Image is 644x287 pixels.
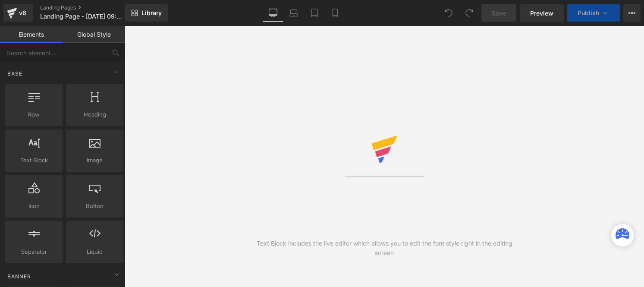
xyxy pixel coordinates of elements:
span: Icon [8,202,60,211]
span: Library [141,9,162,17]
span: Publish [578,9,599,16]
div: v6 [17,7,28,19]
span: Image [69,156,121,165]
span: Save [492,9,506,18]
a: New Library [125,4,168,22]
span: Heading [69,110,121,119]
a: Preview [520,4,564,22]
span: Separator [8,247,60,256]
span: Liquid [69,247,121,256]
a: Laptop [283,4,304,22]
div: Text Block includes the live editor which allows you to edit the font style right in the editing ... [254,239,514,258]
span: Preview [530,9,553,18]
span: Landing Page - [DATE] 09:42:12 [40,13,123,20]
span: Base [6,69,23,78]
span: Text Block [8,156,60,165]
a: Global Style [63,26,125,43]
a: Landing Pages [40,4,139,11]
button: Redo [461,4,478,22]
a: Desktop [263,4,283,22]
a: Mobile [325,4,346,22]
a: Tablet [304,4,325,22]
a: v6 [3,4,33,22]
button: More [623,4,641,22]
span: Row [8,110,60,119]
span: Banner [6,272,32,281]
button: Undo [440,4,457,22]
button: Publish [567,4,620,22]
span: Button [69,202,121,211]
